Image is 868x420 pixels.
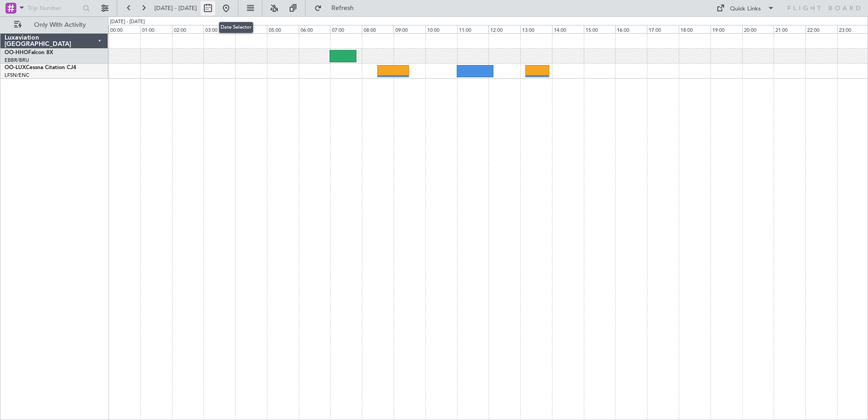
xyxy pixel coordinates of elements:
[5,50,53,55] a: OO-HHOFalcon 8X
[10,18,99,32] button: Only With Activity
[774,25,805,33] div: 21:00
[154,4,197,12] span: [DATE] - [DATE]
[730,5,761,14] div: Quick Links
[647,25,679,33] div: 17:00
[425,25,457,33] div: 10:00
[310,1,365,15] button: Refresh
[172,25,204,33] div: 02:00
[679,25,710,33] div: 18:00
[615,25,647,33] div: 16:00
[324,5,362,11] span: Refresh
[552,25,584,33] div: 14:00
[362,25,394,33] div: 08:00
[712,1,779,15] button: Quick Links
[140,25,172,33] div: 01:00
[394,25,425,33] div: 09:00
[488,25,520,33] div: 12:00
[805,25,837,33] div: 22:00
[584,25,616,33] div: 15:00
[5,50,28,55] span: OO-HHO
[299,25,330,33] div: 06:00
[742,25,774,33] div: 20:00
[5,65,26,70] span: OO-LUX
[457,25,489,33] div: 11:00
[24,22,96,28] span: Only With Activity
[108,25,140,33] div: 00:00
[710,25,742,33] div: 19:00
[520,25,552,33] div: 13:00
[5,57,29,64] a: EBBR/BRU
[219,22,253,33] div: Date Selector
[5,72,30,79] a: LFSN/ENC
[110,18,145,26] div: [DATE] - [DATE]
[28,1,80,15] input: Trip Number
[330,25,362,33] div: 07:00
[267,25,299,33] div: 05:00
[203,25,235,33] div: 03:00
[5,65,76,70] a: OO-LUXCessna Citation CJ4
